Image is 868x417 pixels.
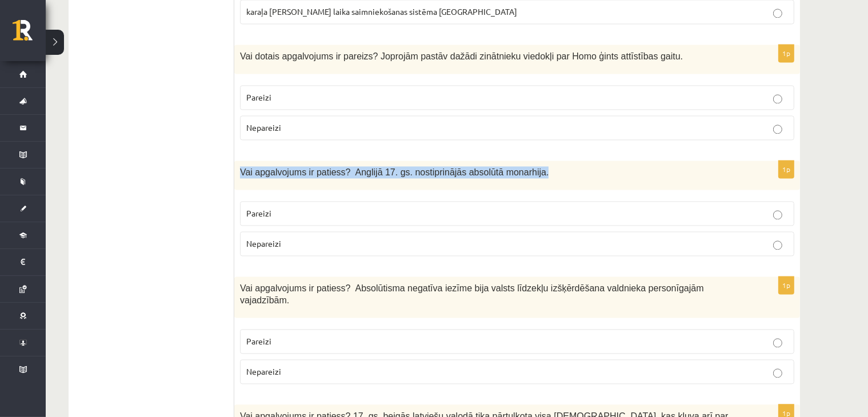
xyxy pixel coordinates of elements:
input: karaļa [PERSON_NAME] laika saimniekošanas sistēma [GEOGRAPHIC_DATA] [773,9,782,18]
input: Nepareizi [773,240,782,250]
span: Vai apgalvojums ir patiess? Anglijā 17. gs. nostiprinājās absolūtā monarhija. [240,167,549,177]
span: karaļa [PERSON_NAME] laika saimniekošanas sistēma [GEOGRAPHIC_DATA] [246,6,517,17]
input: Pareizi [773,94,782,103]
input: Pareizi [773,210,782,219]
input: Nepareizi [773,368,782,378]
span: Vai apgalvojums ir patiess? Absolūtisma negatīva iezīme bija valsts līdzekļu izšķērdēšana valdnie... [240,283,704,305]
input: Nepareizi [773,125,782,134]
span: Vai dotais apgalvojums ir pareizs? Joprojām pastāv dažādi zinātnieku viedokļi par Homo ģints attī... [240,51,683,61]
input: Pareizi [773,338,782,347]
span: Nepareizi [246,122,281,133]
span: Nepareizi [246,366,281,376]
span: Nepareizi [246,238,281,248]
p: 1p [778,160,794,178]
span: Pareizi [246,92,271,102]
p: 1p [778,44,794,62]
a: Rīgas 1. Tālmācības vidusskola [13,20,46,49]
span: Pareizi [246,208,271,218]
span: Pareizi [246,336,271,346]
p: 1p [778,276,794,294]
